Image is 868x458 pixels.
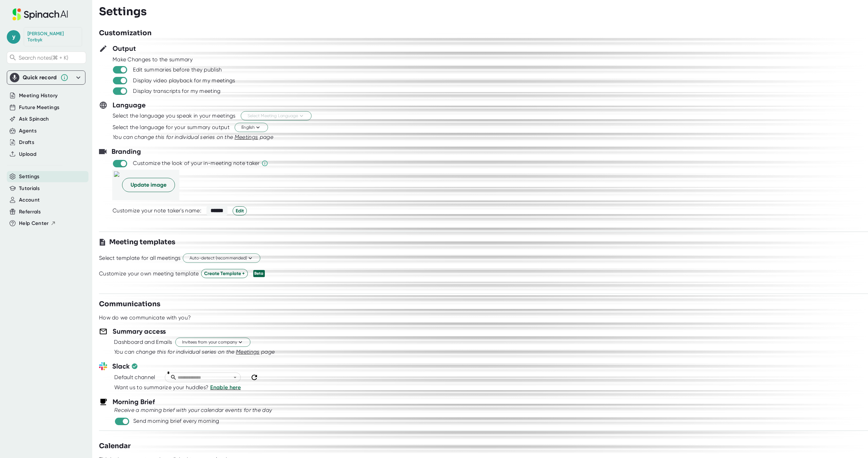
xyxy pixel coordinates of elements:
[133,88,220,95] div: Display transcripts for my meeting
[112,361,172,371] h3: Slack
[19,173,40,181] button: Settings
[133,77,235,84] div: Display video playback for my meetings
[109,237,175,247] h3: Meeting templates
[114,171,119,199] img: da405766-2f53-4122-9669-c8e1b6afdab3
[19,220,56,227] button: Help Center
[114,349,275,355] i: You can change this for individual series on the page
[10,71,82,84] div: Quick record
[23,74,57,81] div: Quick record
[19,208,41,216] button: Referrals
[235,133,258,141] button: Meetings
[114,339,172,346] div: Dashboard and Emails
[131,181,166,189] span: Update image
[19,92,58,100] button: Meeting History
[113,397,155,407] h3: Morning Brief
[113,56,868,63] div: Make Changes to the summary
[201,269,248,278] button: Create Template +
[113,43,136,54] h3: Output
[99,5,147,18] h3: Settings
[113,134,273,140] i: You can change this for individual series on the page
[210,384,241,391] span: Enable here
[99,270,199,277] div: Customize your own meeting template
[99,441,131,451] h3: Calendar
[248,113,305,119] span: Select Meeting Language
[236,207,244,214] span: Edit
[253,270,265,277] div: Beta
[204,270,245,277] span: Create Template +
[19,127,37,135] button: Agents
[99,255,181,262] div: Select template for all meetings
[133,160,259,167] div: Customize the look of your in-meeting note taker
[241,111,312,121] button: Select Meeting Language
[19,115,49,123] button: Ask Spinach
[114,374,155,381] div: Default channel
[113,124,230,131] div: Select the language for your summary output
[19,104,59,111] button: Future Meetings
[113,326,166,336] h3: Summary access
[112,146,141,157] h3: Branding
[236,349,260,355] span: Meetings
[113,207,201,214] div: Customize your note taker's name:
[113,112,236,119] div: Select the language you speak in your meetings
[235,134,258,140] span: Meetings
[183,254,260,263] button: Auto-detect (recommended)
[99,314,191,321] div: How do we communicate with you?
[241,124,261,131] span: English
[99,299,160,309] h3: Communications
[175,338,251,347] button: Invitees from your company
[235,123,268,132] button: English
[233,206,247,215] button: Edit
[19,196,40,204] button: Account
[19,139,34,146] button: Drafts
[99,28,152,38] h3: Customization
[210,383,241,392] button: Enable here
[231,374,239,381] button: Open
[182,339,244,346] span: Invitees from your company
[19,150,36,158] button: Upload
[114,383,210,392] div: Want us to summarize your huddles?
[133,66,222,73] div: Edit summaries before they publish
[236,348,260,356] button: Meetings
[7,30,20,44] span: y
[114,407,272,413] i: Receive a morning brief with your calendar events for the day
[122,178,175,192] button: Update image
[190,255,254,262] span: Auto-detect (recommended)
[133,418,219,424] div: Send morning brief every morning
[113,100,146,110] h3: Language
[19,55,68,61] span: Search notes (⌘ + K)
[845,435,861,451] iframe: Intercom live chat
[19,185,40,192] button: Tutorials
[27,31,78,43] div: Yurii Torbyk
[19,220,49,227] span: Help Center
